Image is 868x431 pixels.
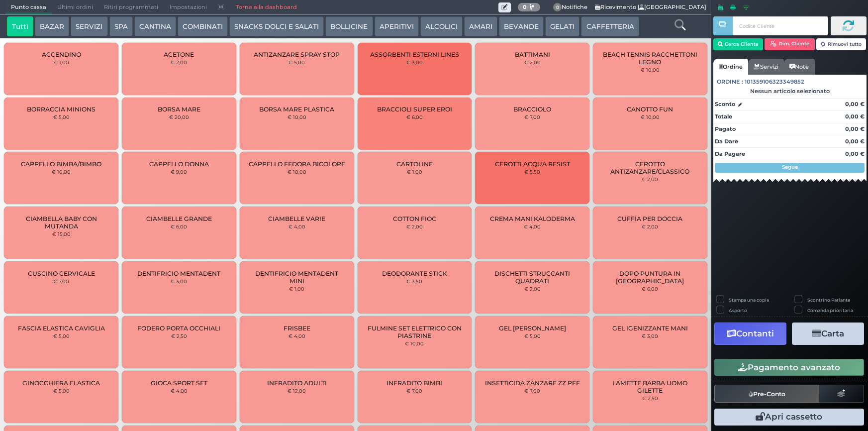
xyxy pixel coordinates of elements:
[53,114,70,120] small: € 5,00
[715,113,732,120] strong: Totale
[845,150,865,157] strong: 0,00 €
[545,16,579,36] button: GELATI
[715,150,745,157] strong: Da Pagare
[259,106,334,113] span: BORSA MARE PLASTICA
[612,324,688,332] span: GEL IGENIZZANTE MANI
[366,324,463,339] span: FULMINE SET ELETTRICO CON PIASTRINE
[642,333,658,339] small: € 3,00
[845,125,865,132] strong: 0,00 €
[524,114,540,120] small: € 7,00
[230,0,302,14] a: Torna alla dashboard
[845,113,865,120] strong: 0,00 €
[601,270,699,285] span: DOPO PUNTURA IN [GEOGRAPHIC_DATA]
[485,379,580,387] span: INSETTICIDA ZANZARE ZZ PFF
[717,78,743,86] span: Ordine :
[289,333,305,339] small: € 4,00
[289,223,305,229] small: € 4,00
[289,59,305,65] small: € 5,00
[171,333,187,339] small: € 2,50
[171,59,187,65] small: € 2,00
[393,215,436,222] span: COTTON FIOC
[71,16,107,36] button: SERVIZI
[98,0,164,14] span: Ritiri programmati
[375,16,419,36] button: APERITIVI
[713,59,748,75] a: Ordine
[782,164,798,170] strong: Segue
[254,51,340,58] span: ANTIZANZARE SPRAY STOP
[642,395,658,401] small: € 2,50
[513,106,551,113] span: BRACCIOLO
[27,106,96,113] span: BORRACCIA MINIONS
[52,231,71,237] small: € 15,00
[164,51,194,58] span: ACETONE
[714,359,864,376] button: Pagamento avanzato
[523,3,527,10] b: 0
[396,160,433,168] span: CARTOLINE
[715,125,736,132] strong: Pagato
[464,16,497,36] button: AMARI
[714,409,864,426] button: Apri cassetto
[765,38,815,50] button: Rim. Cliente
[642,176,658,182] small: € 2,00
[601,51,699,66] span: BEACH TENNIS RACCHETTONI LEGNO
[137,270,220,277] span: DENTIFRICIO MENTADENT
[171,388,188,394] small: € 4,00
[715,138,738,145] strong: Da Dare
[845,138,865,145] strong: 0,00 €
[377,106,452,113] span: BRACCIOLI SUPER EROI
[733,16,828,35] input: Codice Cliente
[714,385,820,403] button: Pre-Conto
[524,169,540,175] small: € 5,50
[816,38,867,50] button: Rimuovi tutto
[406,388,422,394] small: € 7,00
[617,215,682,222] span: CUFFIA PER DOCCIA
[289,286,304,292] small: € 1,00
[495,160,570,168] span: CEROTTI ACQUA RESIST
[524,223,541,229] small: € 4,00
[42,51,81,58] span: ACCENDINO
[53,278,69,284] small: € 7,00
[807,307,853,314] label: Comanda prioritaria
[601,160,699,175] span: CEROTTO ANTIZANZARE/CLASSICO
[169,114,189,120] small: € 20,00
[713,88,867,95] div: Nessun articolo selezionato
[151,379,207,387] span: GIOCA SPORT SET
[642,223,658,229] small: € 2,00
[52,0,98,14] span: Ultimi ordini
[713,38,764,50] button: Cerca Cliente
[5,0,52,14] span: Punto cassa
[729,307,747,314] label: Asporto
[178,16,228,36] button: COMBINATI
[248,270,346,285] span: DENTIFRICIO MENTADENT MINI
[164,0,212,14] span: Impostazioni
[729,297,769,303] label: Stampa una copia
[490,215,575,222] span: CREMA MANI KALODERMA
[714,323,786,345] button: Contanti
[601,379,699,394] span: LAMETTE BARBA UOMO GILETTE
[171,278,187,284] small: € 3,00
[229,16,324,36] button: SNACKS DOLCI E SALATI
[22,379,100,387] span: GINOCCHIERA ELASTICA
[641,114,660,120] small: € 10,00
[7,16,33,36] button: Tutti
[171,223,187,229] small: € 6,00
[406,278,422,284] small: € 3,50
[715,100,735,108] strong: Sconto
[748,59,784,75] a: Servizi
[134,16,176,36] button: CANTINA
[158,106,200,113] span: BORSA MARE
[28,270,95,277] span: CUSCINO CERVICALE
[18,324,105,332] span: FASCIA ELASTICA CAVIGLIA
[54,59,69,65] small: € 1,00
[268,215,325,222] span: CIAMBELLE VARIE
[406,223,423,229] small: € 2,00
[745,78,804,86] span: 101359106323349852
[12,215,110,230] span: CIAMBELLA BABY CON MUTANDA
[35,16,69,36] button: BAZAR
[581,16,639,36] button: CAFFETTERIA
[53,388,70,394] small: € 5,00
[249,160,345,168] span: CAPPELLO FEDORA BICOLORE
[325,16,373,36] button: BOLLICINE
[109,16,133,36] button: SPA
[288,388,306,394] small: € 12,00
